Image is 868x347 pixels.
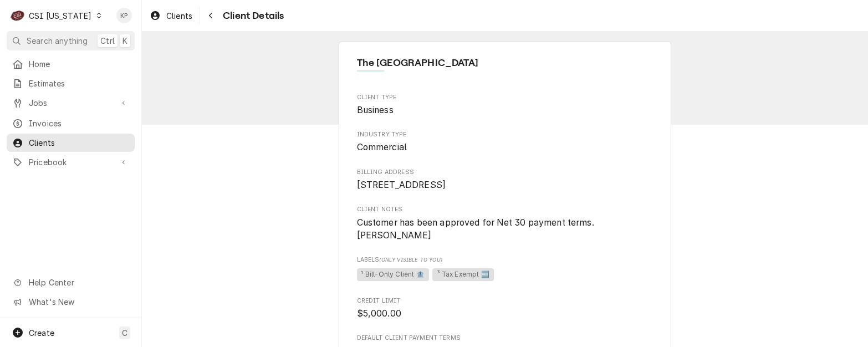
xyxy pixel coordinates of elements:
span: Search anything [27,35,88,47]
span: Client Type [357,93,653,102]
span: Credit Limit [357,297,653,305]
span: Industry Type [357,130,653,139]
span: Commercial [357,142,407,152]
div: Client Type [357,93,653,117]
span: [STREET_ADDRESS] [357,180,446,190]
a: Clients [145,7,197,25]
a: Invoices [7,114,135,132]
span: Industry Type [357,141,653,154]
span: Clients [29,137,129,149]
span: Home [29,58,129,70]
span: Business [357,105,394,115]
div: CSI [US_STATE] [29,10,91,22]
span: [object Object] [357,267,653,283]
span: (Only Visible to You) [379,257,442,263]
span: Default Client Payment Terms [357,334,653,343]
span: Credit Limit [357,307,653,320]
div: Industry Type [357,130,653,154]
span: Ctrl [100,35,115,47]
span: Jobs [29,97,113,109]
span: ³ Tax Exempt 🆓 [432,268,494,282]
span: C [122,327,127,339]
div: KP [116,8,132,23]
a: Home [7,55,135,73]
div: [object Object] [357,256,653,283]
a: Go to Pricebook [7,153,135,171]
span: Name [357,55,653,70]
div: Client Notes [357,205,653,242]
span: Billing Address [357,178,653,192]
span: What's New [29,296,128,308]
div: CSI Kentucky's Avatar [10,8,25,23]
span: Client Notes [357,216,653,242]
div: Billing Address [357,168,653,192]
span: Billing Address [357,168,653,177]
div: C [10,8,25,23]
span: Create [29,328,54,338]
a: Go to Help Center [7,273,135,292]
span: Client Type [357,104,653,117]
a: Go to Jobs [7,94,135,112]
a: Clients [7,134,135,152]
span: Estimates [29,78,129,89]
span: Pricebook [29,156,113,168]
div: Kym Parson's Avatar [116,8,132,23]
span: Client Notes [357,205,653,214]
span: Clients [166,10,192,22]
button: Navigate back [202,7,219,24]
span: Customer has been approved for Net 30 payment terms. [PERSON_NAME] [357,217,597,241]
span: Labels [357,256,653,264]
span: $5,000.00 [357,308,401,319]
span: ¹ Bill-Only Client 🏦 [357,268,429,282]
div: Credit Limit [357,297,653,320]
a: Estimates [7,74,135,93]
span: Help Center [29,277,128,288]
span: K [122,35,127,47]
span: Client Details [219,8,284,23]
div: Client Information [357,55,653,79]
button: Search anythingCtrlK [7,31,135,50]
a: Go to What's New [7,293,135,311]
span: Invoices [29,118,129,129]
